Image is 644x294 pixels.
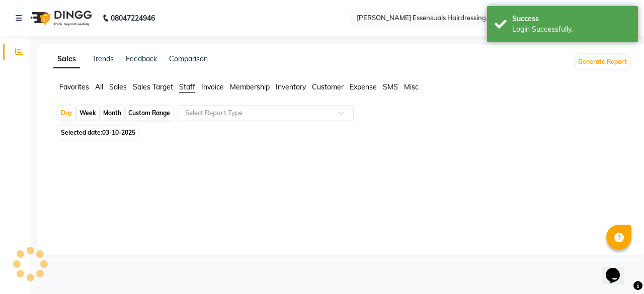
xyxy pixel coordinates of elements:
[312,82,344,91] span: Customer
[111,4,155,32] b: 08047224946
[512,24,630,35] div: Login Successfully.
[26,4,95,32] img: logo
[576,55,629,69] button: Generate Report
[101,106,124,120] div: Month
[404,82,419,91] span: Misc
[95,82,103,91] span: All
[512,14,630,24] div: Success
[133,82,173,91] span: Sales Target
[179,82,195,91] span: Staff
[350,82,377,91] span: Expense
[276,82,306,91] span: Inventory
[92,54,114,63] a: Trends
[126,106,173,120] div: Custom Range
[77,106,99,120] div: Week
[58,126,138,139] span: Selected date:
[53,50,80,68] a: Sales
[102,129,135,136] span: 03-10-2025
[602,254,634,284] iframe: chat widget
[201,82,224,91] span: Invoice
[169,54,208,63] a: Comparison
[230,82,270,91] span: Membership
[126,54,157,63] a: Feedback
[109,82,127,91] span: Sales
[59,82,89,91] span: Favorites
[58,106,75,120] div: Day
[383,82,398,91] span: SMS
